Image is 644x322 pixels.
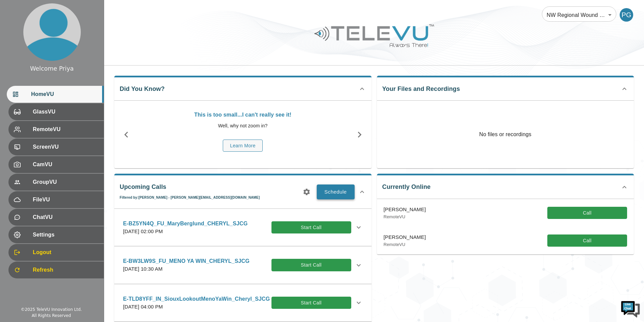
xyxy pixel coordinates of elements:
span: We're online! [39,85,93,153]
div: Minimize live chat window [111,3,127,20]
p: [PERSON_NAME] [384,206,426,214]
p: E-BZ5YN4Q_FU_MaryBerglund_CHERYL_SJCG [123,220,248,228]
div: E-BW3LW9S_FU_MENO YA WIN_CHERYL_SJCG[DATE] 10:30 AMStart Call [118,253,368,277]
button: Start Call [271,297,351,309]
p: RemoteVU [384,241,426,248]
img: d_736959983_company_1615157101543_736959983 [11,31,28,48]
button: Schedule [317,184,355,199]
div: Settings [8,226,104,243]
div: ScreenVU [8,139,104,155]
div: © 2025 TeleVU Innovation Ltd. [21,306,82,313]
div: Refresh [8,262,104,278]
span: GlassVU [33,108,98,116]
p: [DATE] 10:30 AM [123,265,249,273]
textarea: Type your message and hit 'Enter' [3,184,129,208]
p: [DATE] 02:00 PM [123,228,248,236]
p: E-TLD8YFF_IN_SiouxLookoutMenoYaWin_Cheryl_SJCG [123,295,270,303]
div: E-TLD8YFF_IN_SiouxLookoutMenoYaWin_Cheryl_SJCG[DATE] 04:00 PMStart Call [118,291,368,315]
span: FileVU [33,196,98,204]
div: All Rights Reserved [32,313,71,319]
img: profile.png [23,3,81,61]
span: HomeVU [31,90,98,98]
span: ScreenVU [33,143,98,151]
span: Logout [33,248,98,256]
p: This is too small...I can't really see it! [142,111,344,119]
div: GroupVU [8,174,104,191]
div: CamVU [8,156,104,173]
div: HomeVU [7,86,104,103]
p: Well, why not zoom in? [142,122,344,129]
button: Start Call [271,259,351,271]
span: Refresh [33,266,98,274]
p: No files or recordings [377,101,634,168]
button: Start Call [271,221,351,234]
p: E-BW3LW9S_FU_MENO YA WIN_CHERYL_SJCG [123,257,249,265]
p: RemoteVU [384,214,426,220]
p: [DATE] 04:00 PM [123,303,270,311]
div: ChatVU [8,209,104,226]
span: GroupVU [33,178,98,186]
div: Welcome Priya [30,64,74,73]
img: Logo [313,22,435,50]
div: RemoteVU [8,121,104,138]
div: Logout [8,244,104,261]
span: RemoteVU [33,125,98,133]
span: ChatVU [33,213,98,221]
span: Settings [33,231,98,239]
button: Call [547,234,627,247]
div: FileVU [8,191,104,208]
img: Chat Widget [620,298,641,319]
div: GlassVU [8,103,104,120]
button: Learn More [223,140,263,152]
div: Chat with us now [35,35,114,44]
div: PG [620,8,633,22]
span: CamVU [33,160,98,169]
button: Call [547,207,627,219]
div: E-BZ5YN4Q_FU_MaryBerglund_CHERYL_SJCG[DATE] 02:00 PMStart Call [118,216,368,240]
div: NW Regional Wound Care [542,5,616,24]
p: [PERSON_NAME] [384,233,426,241]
